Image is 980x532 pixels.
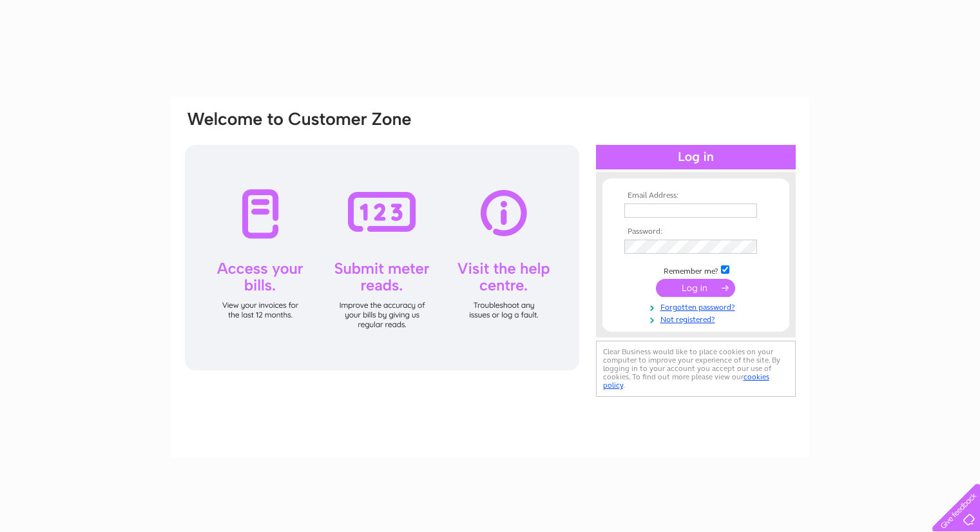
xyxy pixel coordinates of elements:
td: Remember me? [621,263,771,276]
div: Clear Business would like to place cookies on your computer to improve your experience of the sit... [596,341,796,397]
a: Not registered? [624,312,771,325]
a: cookies policy [603,372,769,390]
th: Password: [621,227,771,236]
input: Submit [656,279,735,297]
a: Forgotten password? [624,300,771,312]
th: Email Address: [621,191,771,200]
